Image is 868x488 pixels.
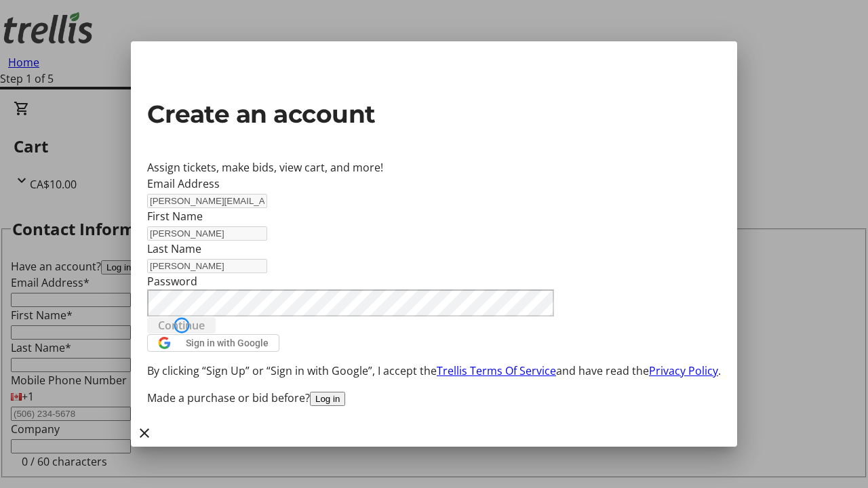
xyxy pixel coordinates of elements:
[649,363,718,378] a: Privacy Policy
[147,241,201,256] label: Last Name
[310,392,345,406] button: Log in
[147,390,721,406] div: Made a purchase or bid before?
[437,363,556,378] a: Trellis Terms Of Service
[147,363,721,379] p: By clicking “Sign Up” or “Sign in with Google”, I accept the and have read the .
[131,420,158,447] button: Close
[147,209,203,224] label: First Name
[147,226,267,241] input: First Name
[147,159,721,176] div: Assign tickets, make bids, view cart, and more!
[147,176,220,191] label: Email Address
[147,194,267,208] input: Email Address
[147,259,267,273] input: Last Name
[147,274,197,289] label: Password
[147,96,721,132] h2: Create an account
